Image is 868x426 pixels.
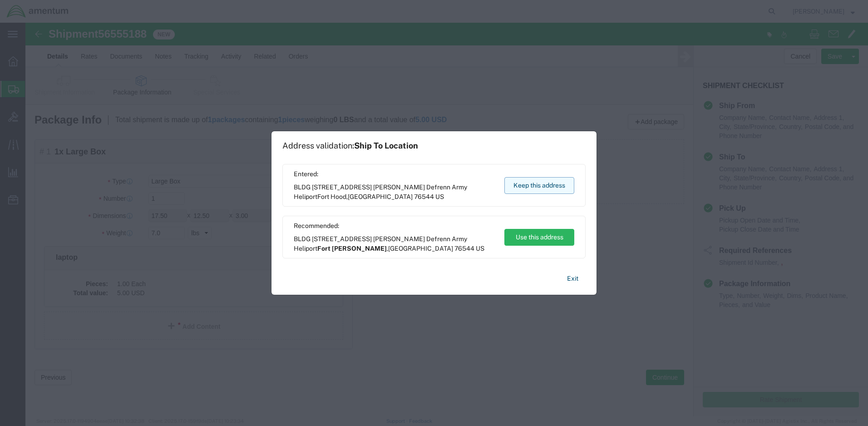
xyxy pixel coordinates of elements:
[560,271,586,287] button: Exit
[282,141,418,151] h1: Address validation:
[294,234,496,253] span: BLDG [STREET_ADDRESS] [PERSON_NAME] Defrenn Army Heliport ,
[294,183,496,202] span: BLDG [STREET_ADDRESS] [PERSON_NAME] Defrenn Army Heliport ,
[504,229,574,246] button: Use this address
[348,193,413,200] span: [GEOGRAPHIC_DATA]
[435,193,444,200] span: US
[294,221,496,231] span: Recommended:
[317,245,387,252] span: Fort [PERSON_NAME]
[388,245,453,252] span: [GEOGRAPHIC_DATA]
[414,193,434,200] span: 76544
[504,177,574,194] button: Keep this address
[294,169,496,179] span: Entered:
[354,141,418,150] span: Ship To Location
[476,245,484,252] span: US
[454,245,474,252] span: 76544
[317,193,346,200] span: Fort Hood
